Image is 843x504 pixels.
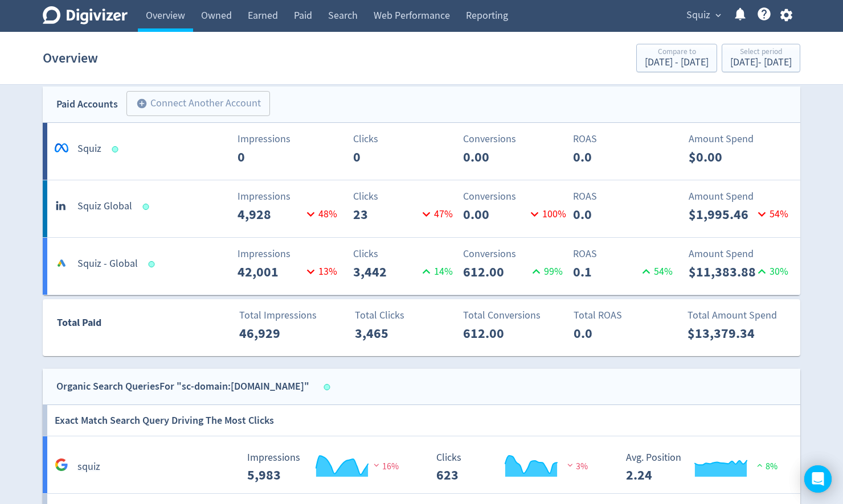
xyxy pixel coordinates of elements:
p: 54 % [754,206,788,222]
span: Data last synced: 18 Sep 2025, 11:01am (AEST) [112,146,122,152]
p: 0.0 [573,147,639,167]
p: 47 % [419,206,453,222]
h5: Squiz Global [77,200,132,213]
p: ROAS [573,131,676,147]
p: $11,383.88 [689,262,754,282]
span: 3% [564,461,588,472]
p: Impressions [238,131,341,147]
span: Squiz [686,6,710,24]
p: Amount Spend [689,189,792,204]
p: $1,995.46 [689,204,754,225]
p: 0.00 [463,204,527,225]
p: $13,379.34 [688,323,753,344]
p: Total Clicks [355,308,458,323]
p: 4,928 [238,204,303,225]
svg: Google Analytics [55,458,68,472]
p: 612.00 [463,323,529,344]
button: Compare to[DATE] - [DATE] [636,44,717,72]
h5: Squiz [77,142,101,156]
span: 16% [371,461,399,472]
div: [DATE] - [DATE] [730,57,792,68]
p: Total ROAS [574,308,677,323]
p: 3,465 [355,323,420,344]
svg: Clicks 623 [431,452,601,482]
p: 0.1 [573,262,639,282]
svg: Avg. Position 2.24 [620,452,791,482]
p: Clicks [353,189,456,204]
p: 14 % [419,264,453,279]
p: 0.00 [463,147,529,167]
p: 0 [238,147,303,167]
div: Total Paid [43,315,169,336]
p: Conversions [463,131,566,147]
h5: squiz [77,460,100,474]
p: Total Conversions [463,308,566,323]
p: Total Impressions [239,308,342,323]
p: Conversions [463,246,566,262]
a: squiz Impressions 5,983 Impressions 5,983 16% Clicks 623 Clicks 623 3% Avg. Position 2.24 Avg. Po... [43,436,800,494]
a: Connect Another Account [118,93,270,116]
button: Select period[DATE]- [DATE] [722,44,800,72]
span: Data last synced: 19 Sep 2025, 5:02am (AEST) [324,384,334,390]
div: Paid Accounts [56,96,118,113]
p: 30 % [754,264,788,279]
p: 100 % [527,206,566,222]
p: $0.00 [689,147,754,167]
h5: Squiz - Global [77,257,138,271]
h1: Overview [43,40,98,76]
button: Squiz [682,6,724,24]
button: Connect Another Account [126,91,270,116]
a: Squiz - GlobalImpressions42,00113%Clicks3,44214%Conversions612.0099%ROAS0.154%Amount Spend$11,383... [43,238,800,295]
p: 3,442 [353,262,419,282]
div: Select period [730,48,792,57]
p: Total Amount Spend [688,308,791,323]
span: expand_more [713,10,723,20]
div: Organic Search Queries For "sc-domain:[DOMAIN_NAME]" [56,378,309,395]
p: 0 [353,147,419,167]
p: Clicks [353,131,456,147]
p: ROAS [573,189,676,204]
p: 99 % [529,264,563,279]
p: Amount Spend [689,246,792,262]
p: Impressions [238,246,341,262]
img: negative-performance.svg [564,461,576,469]
img: positive-performance.svg [754,461,766,469]
p: Clicks [353,246,456,262]
p: Amount Spend [689,131,792,147]
img: negative-performance.svg [371,461,382,469]
a: Squiz GlobalImpressions4,92848%Clicks2347%Conversions0.00100%ROAS0.0Amount Spend$1,995.4654% [43,180,800,237]
span: add_circle [136,98,148,109]
p: 42,001 [238,262,303,282]
span: Data last synced: 18 Sep 2025, 1:01pm (AEST) [143,204,153,210]
p: Conversions [463,189,566,204]
p: 23 [353,204,419,225]
svg: linkedin [55,197,68,211]
span: 8% [754,461,777,472]
p: Impressions [238,189,341,204]
a: *SquizImpressions0Clicks0Conversions0.00ROAS0.0Amount Spend$0.00 [43,123,800,180]
div: Compare to [645,48,709,57]
p: ROAS [573,246,676,262]
p: 0.0 [573,204,639,225]
h6: Exact Match Search Query Driving The Most Clicks [55,405,274,436]
svg: Impressions 5,983 [242,452,412,482]
div: Open Intercom Messenger [804,465,832,493]
p: 612.00 [463,262,529,282]
div: [DATE] - [DATE] [645,57,709,68]
p: 0.0 [574,323,639,344]
p: 46,929 [239,323,305,344]
p: 54 % [639,264,673,279]
span: Data last synced: 19 Sep 2025, 7:01am (AEST) [149,261,158,267]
